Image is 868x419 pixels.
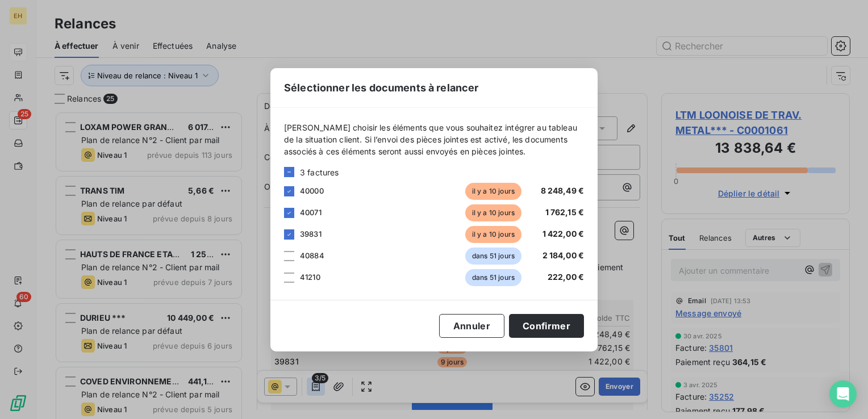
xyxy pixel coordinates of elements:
[300,186,324,195] span: 40000
[542,250,585,260] span: 2 184,00 €
[548,272,584,282] span: 222,00 €
[300,273,320,282] span: 41210
[439,314,504,338] button: Annuler
[829,380,857,408] div: Open Intercom Messenger
[284,80,479,95] span: Sélectionner les documents à relancer
[284,121,584,157] span: [PERSON_NAME] choisir les éléments que vous souhaitez intégrer au tableau de la situation client....
[465,204,521,221] span: il y a 10 jours
[465,269,521,286] span: dans 51 jours
[541,186,585,195] span: 8 248,49 €
[465,226,521,243] span: il y a 10 jours
[300,166,339,178] span: 3 factures
[465,248,521,265] span: dans 51 jours
[300,229,322,238] span: 39831
[465,183,521,200] span: il y a 10 jours
[300,251,324,260] span: 40884
[300,208,322,217] span: 40071
[545,207,585,217] span: 1 762,15 €
[542,229,585,238] span: 1 422,00 €
[509,314,584,338] button: Confirmer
